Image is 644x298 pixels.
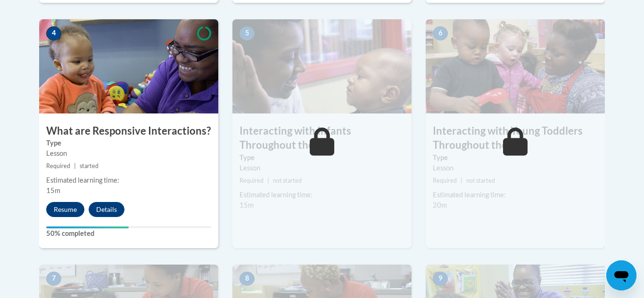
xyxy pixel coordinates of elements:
div: Lesson [433,163,598,173]
label: Type [433,153,598,163]
span: not started [466,177,495,184]
iframe: Button to launch messaging window [606,260,636,290]
span: 7 [46,272,61,286]
label: 50% completed [46,228,211,239]
span: 20m [433,201,447,209]
button: Details [89,202,124,217]
label: Type [46,138,211,148]
div: Estimated learning time: [46,175,211,185]
span: 9 [433,272,448,286]
span: not started [273,177,302,184]
span: | [267,177,269,184]
button: Resume [46,202,84,217]
img: Course Image [232,19,412,113]
label: Type [239,153,405,163]
span: Required [433,177,457,184]
span: 15m [46,186,60,194]
div: Estimated learning time: [433,190,598,200]
span: Required [239,177,264,184]
div: Lesson [239,163,405,173]
span: 4 [46,26,61,40]
span: 15m [239,201,254,209]
span: 6 [433,26,448,40]
h3: Interacting with Infants Throughout the Day [232,124,412,153]
span: Required [46,162,70,169]
h3: What are Responsive Interactions? [39,124,218,138]
span: | [461,177,462,184]
span: started [80,162,99,169]
div: Estimated learning time: [239,190,405,200]
div: Your progress [46,226,129,228]
span: | [74,162,76,169]
img: Course Image [426,19,605,113]
div: Lesson [46,148,211,159]
h3: Interacting with Young Toddlers Throughout the Day [426,124,605,153]
span: 5 [239,26,255,40]
img: Course Image [39,19,218,113]
span: 8 [239,272,255,286]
